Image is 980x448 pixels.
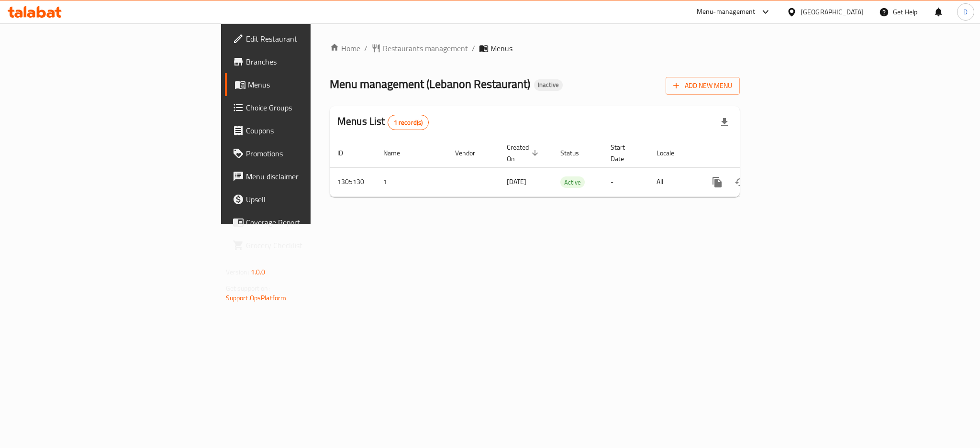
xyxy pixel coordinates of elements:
span: Grocery Checklist [246,240,377,251]
span: Locale [657,147,687,159]
span: Add New Menu [673,80,732,92]
div: Menu-management [697,6,756,18]
span: [DATE] [507,175,526,188]
span: 1 record(s) [388,118,429,127]
td: All [649,167,698,197]
span: ID [337,147,356,159]
a: Upsell [225,188,385,211]
h2: Menus List [337,114,429,130]
a: Branches [225,50,385,73]
span: Menu management ( Lebanon Restaurant ) [330,73,530,95]
div: [GEOGRAPHIC_DATA] [801,7,864,17]
span: Get support on: [226,282,270,295]
span: 1.0.0 [251,266,266,278]
button: Change Status [729,171,752,194]
span: Menus [248,79,377,90]
span: Restaurants management [383,43,468,54]
a: Grocery Checklist [225,234,385,257]
span: D [963,7,968,17]
div: Total records count [388,115,429,130]
span: Menu disclaimer [246,171,377,182]
td: - [603,167,649,197]
a: Coupons [225,119,385,142]
a: Choice Groups [225,96,385,119]
td: 1 [376,167,447,197]
div: Active [560,176,585,188]
div: Export file [713,111,736,134]
button: more [706,171,729,194]
span: Edit Restaurant [246,33,377,44]
span: Branches [246,56,377,67]
span: Coverage Report [246,217,377,228]
span: Version: [226,266,249,278]
nav: breadcrumb [330,43,740,54]
span: Promotions [246,148,377,159]
span: Start Date [611,142,637,164]
li: / [472,43,475,54]
span: Choice Groups [246,102,377,113]
a: Menu disclaimer [225,165,385,188]
span: Coupons [246,125,377,136]
a: Support.OpsPlatform [226,292,287,304]
span: Name [383,147,412,159]
span: Inactive [534,81,563,89]
a: Edit Restaurant [225,27,385,50]
div: Inactive [534,79,563,91]
span: Upsell [246,194,377,205]
span: Active [560,177,585,188]
a: Promotions [225,142,385,165]
th: Actions [698,139,805,168]
button: Add New Menu [666,77,740,95]
table: enhanced table [330,139,805,197]
span: Vendor [455,147,488,159]
a: Coverage Report [225,211,385,234]
span: Created On [507,142,541,164]
a: Restaurants management [371,43,468,54]
span: Menus [490,43,512,54]
span: Status [560,147,591,159]
a: Menus [225,73,385,96]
